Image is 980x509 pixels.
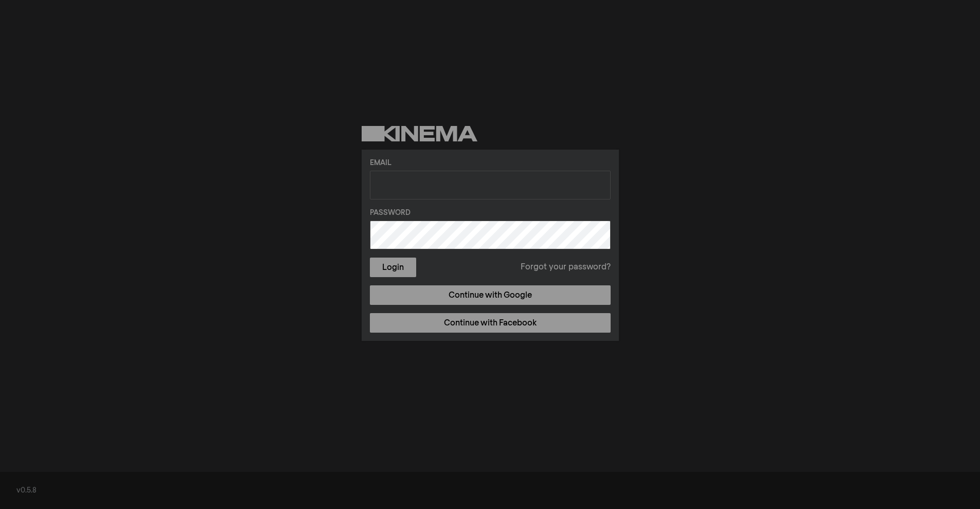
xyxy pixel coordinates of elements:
a: Forgot your password? [521,261,611,274]
label: Password [370,208,611,219]
a: Continue with Facebook [370,313,611,333]
label: Email [370,158,611,169]
a: Continue with Google [370,285,611,305]
div: v0.5.8 [16,485,964,496]
button: Login [370,258,416,277]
